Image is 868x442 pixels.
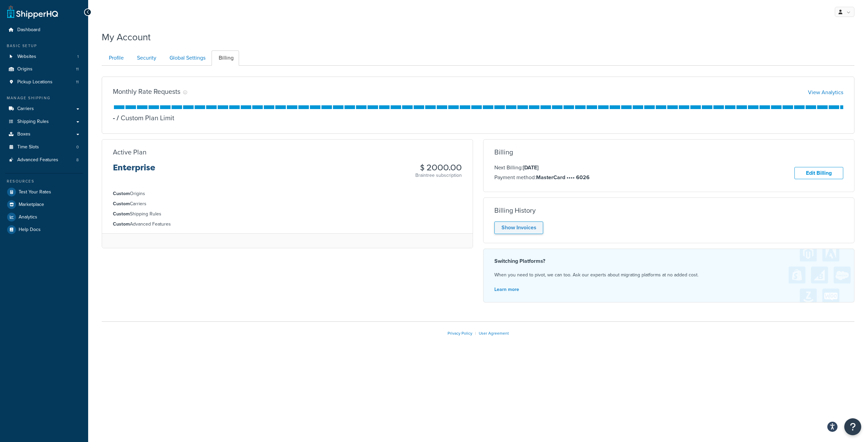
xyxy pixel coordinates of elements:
a: Billing [212,50,239,66]
a: Profile [102,50,129,66]
li: Advanced Features [5,154,83,166]
p: Custom Plan Limit [115,113,174,123]
span: Analytics [19,214,37,220]
span: / [117,113,119,123]
strong: Custom [113,200,130,207]
a: Show Invoices [494,222,543,234]
span: Marketplace [19,202,44,208]
h3: Active Plan [113,148,146,156]
span: Time Slots [17,144,39,150]
a: User Agreement [479,330,509,336]
h3: $ 2000.00 [415,163,462,172]
li: Carriers [113,200,462,208]
li: Advanced Features [113,220,462,228]
p: Payment method: [494,173,590,182]
span: 1 [77,54,79,60]
li: Time Slots [5,141,83,153]
h3: Billing History [494,207,536,214]
a: Test Your Rates [5,186,83,198]
span: 8 [76,157,79,163]
a: Edit Billing [794,167,843,180]
li: Shipping Rules [113,210,462,218]
a: Dashboard [5,24,83,36]
a: View Analytics [808,88,843,96]
button: Open Resource Center [844,418,861,435]
span: | [475,330,476,336]
div: Manage Shipping [5,95,83,101]
a: Privacy Policy [448,330,472,336]
div: Resources [5,178,83,184]
h3: Billing [494,148,513,156]
a: Shipping Rules [5,115,83,128]
span: Boxes [17,131,31,137]
span: Dashboard [17,27,40,33]
h1: My Account [102,30,151,44]
span: Test Your Rates [19,189,51,195]
a: Help Docs [5,224,83,236]
a: Origins 11 [5,63,83,76]
span: Websites [17,54,36,60]
span: Advanced Features [17,157,58,163]
span: 11 [76,79,79,85]
strong: MasterCard •••• 6026 [536,173,590,181]
strong: Custom [113,220,130,228]
li: Websites [5,50,83,63]
a: Marketplace [5,198,83,211]
span: Carriers [17,106,34,112]
a: Security [130,50,162,66]
a: Boxes [5,128,83,141]
a: Carriers [5,103,83,115]
h3: Monthly Rate Requests [113,88,180,95]
a: Global Settings [162,50,211,66]
span: 0 [76,144,79,150]
strong: [DATE] [523,164,538,171]
span: 11 [76,66,79,72]
p: - [113,113,115,123]
a: Time Slots 0 [5,141,83,153]
h3: Enterprise [113,163,155,177]
strong: Custom [113,210,130,217]
span: Shipping Rules [17,119,49,125]
p: When you need to pivot, we can too. Ask our experts about migrating platforms at no added cost. [494,271,843,279]
a: Pickup Locations 11 [5,76,83,88]
div: Basic Setup [5,43,83,49]
span: Pickup Locations [17,79,53,85]
a: Websites 1 [5,50,83,63]
li: Origins [5,63,83,76]
a: Analytics [5,211,83,223]
li: Origins [113,190,462,197]
p: Braintree subscription [415,172,462,179]
a: Advanced Features 8 [5,154,83,166]
span: Origins [17,66,33,72]
span: Help Docs [19,227,41,233]
li: Pickup Locations [5,76,83,88]
a: ShipperHQ Home [7,5,58,19]
h4: Switching Platforms? [494,257,843,265]
a: Learn more [494,286,519,293]
p: Next Billing: [494,163,590,172]
strong: Custom [113,190,130,197]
